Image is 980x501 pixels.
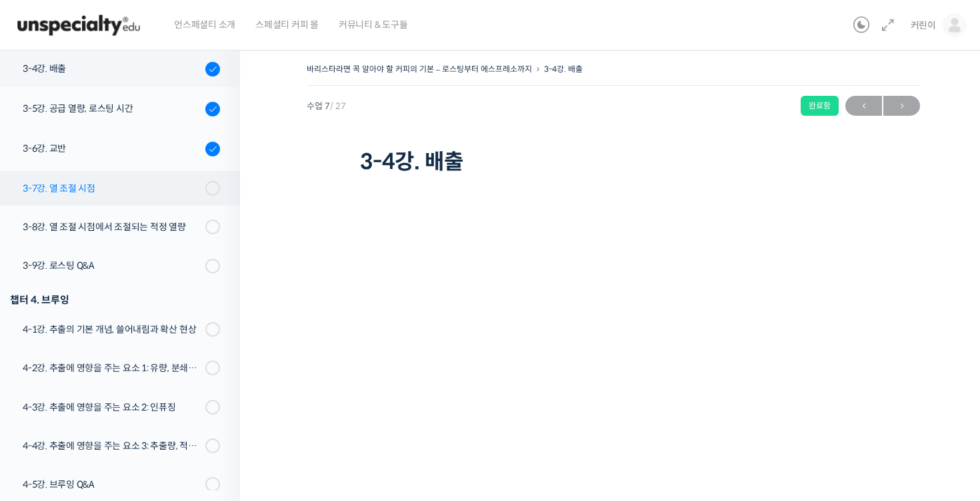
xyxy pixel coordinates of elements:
[122,411,138,422] span: 대화
[88,391,172,424] a: 대화
[42,411,50,421] span: 홈
[4,391,88,424] a: 홈
[172,391,256,424] a: 설정
[206,411,222,421] span: 설정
